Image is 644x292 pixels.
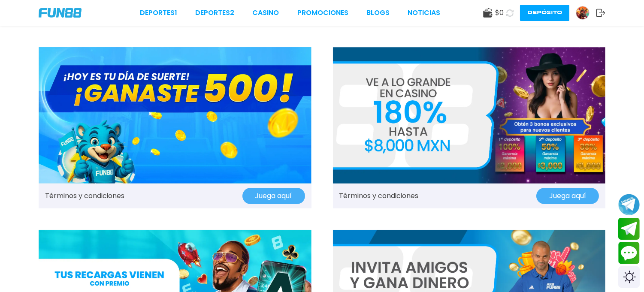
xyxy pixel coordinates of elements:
button: Join telegram [618,218,640,240]
button: Contact customer service [618,242,640,264]
a: NOTICIAS [408,8,440,18]
span: $ 0 [495,8,504,18]
div: Switch theme [618,266,640,288]
img: Promo Banner [39,47,311,184]
img: Company Logo [39,8,82,18]
a: Términos y condiciones [339,191,419,201]
button: Depósito [520,5,569,21]
a: Promociones [297,8,348,18]
button: Juega aquí [536,188,599,204]
img: Avatar [576,6,589,19]
a: Deportes2 [195,8,234,18]
a: Avatar [576,6,596,20]
a: BLOGS [366,8,390,18]
a: Términos y condiciones [45,191,124,201]
a: CASINO [252,8,279,18]
img: Promo Banner [333,47,606,184]
button: Juega aquí [242,188,305,204]
button: Join telegram channel [618,193,640,216]
a: Deportes1 [140,8,177,18]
